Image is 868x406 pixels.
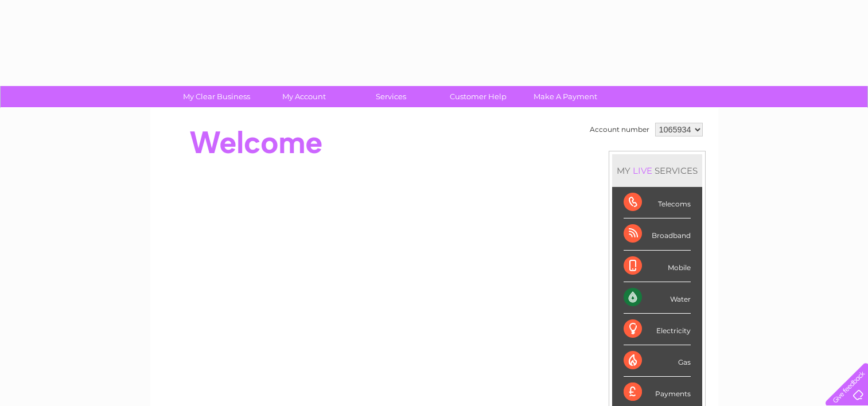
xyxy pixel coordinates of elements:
a: Customer Help [431,86,526,107]
div: MY SERVICES [612,154,702,187]
div: Water [624,282,691,314]
div: Mobile [624,251,691,282]
div: LIVE [630,165,655,176]
a: Services [344,86,438,107]
div: Gas [624,345,691,377]
a: Make A Payment [518,86,613,107]
td: Account number [587,120,652,139]
div: Broadband [624,218,691,250]
div: Electricity [624,314,691,345]
a: My Account [256,86,351,107]
div: Telecoms [624,187,691,218]
a: My Clear Business [169,86,264,107]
